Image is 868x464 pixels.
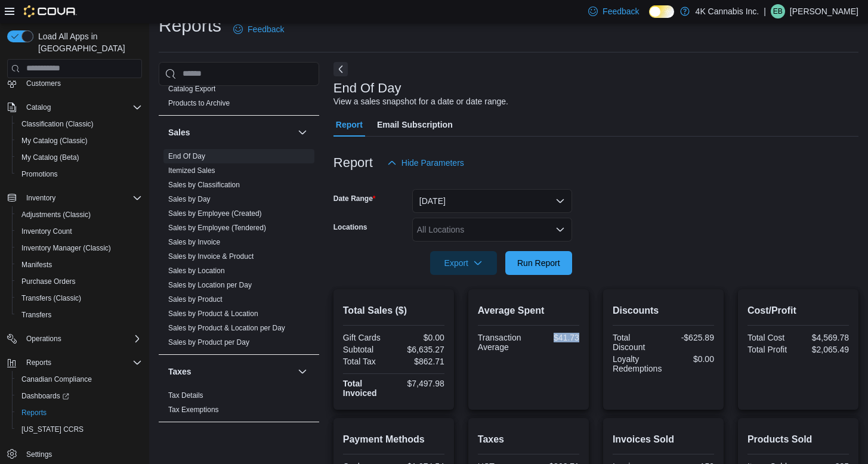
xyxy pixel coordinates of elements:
span: Sales by Product per Day [168,338,249,347]
label: Date Range [333,194,376,203]
div: $0.00 [396,333,444,342]
span: Products to Archive [168,98,230,108]
h3: Sales [168,126,190,138]
span: Report [336,113,363,137]
div: Sales [159,149,319,354]
span: Reports [21,355,142,370]
span: Operations [21,332,142,346]
span: Dashboards [21,391,69,401]
h2: Payment Methods [343,432,444,447]
h2: Discounts [613,304,714,318]
a: Tax Details [168,391,203,400]
a: Itemized Sales [168,166,215,175]
a: Dashboards [12,388,147,404]
span: Dashboards [17,389,142,403]
p: | [764,4,766,18]
button: Operations [21,332,66,346]
span: My Catalog (Beta) [17,150,142,165]
button: Inventory [2,190,147,206]
span: Operations [26,334,61,344]
button: Open list of options [555,225,565,234]
span: Reports [21,408,47,417]
button: Hide Parameters [382,151,469,175]
div: View a sales snapshot for a date or date range. [333,95,508,108]
span: Adjustments (Classic) [21,210,91,219]
div: $6,635.27 [396,345,444,354]
div: $41.73 [531,333,579,342]
span: Promotions [21,169,58,179]
button: Catalog [2,99,147,116]
span: Run Report [517,257,560,269]
div: Eric Bayne [771,4,785,18]
p: [PERSON_NAME] [790,4,858,18]
span: Catalog [26,103,51,112]
a: Feedback [228,17,289,41]
h3: Report [333,156,373,170]
button: Reports [21,355,56,370]
h2: Average Spent [478,304,579,318]
div: Transaction Average [478,333,526,352]
h2: Taxes [478,432,579,447]
span: My Catalog (Classic) [17,134,142,148]
span: Transfers [17,308,142,322]
a: Sales by Day [168,195,211,203]
p: 4K Cannabis Inc. [696,4,759,18]
div: $0.00 [666,354,714,364]
button: [US_STATE] CCRS [12,421,147,438]
a: Reports [17,406,51,420]
a: Sales by Product per Day [168,338,249,347]
span: Sales by Classification [168,180,240,190]
a: My Catalog (Classic) [17,134,92,148]
span: Inventory Count [21,227,72,236]
span: My Catalog (Beta) [21,153,79,162]
span: Sales by Day [168,194,211,204]
h2: Products Sold [747,432,849,447]
a: [US_STATE] CCRS [17,422,88,437]
h3: End Of Day [333,81,401,95]
span: Washington CCRS [17,422,142,437]
a: Sales by Location per Day [168,281,252,289]
a: Manifests [17,258,57,272]
a: Purchase Orders [17,274,81,289]
button: Inventory Manager (Classic) [12,240,147,256]
span: Purchase Orders [21,277,76,286]
a: Classification (Classic) [17,117,98,131]
span: Inventory [21,191,142,205]
div: Total Tax [343,357,391,366]
h3: Taxes [168,366,191,378]
span: Reports [17,406,142,420]
div: Taxes [159,388,319,422]
span: Sales by Invoice [168,237,220,247]
a: Inventory Manager (Classic) [17,241,116,255]
button: Taxes [295,364,310,379]
div: Loyalty Redemptions [613,354,662,373]
a: Transfers [17,308,56,322]
label: Locations [333,222,367,232]
span: Canadian Compliance [21,375,92,384]
div: Total Discount [613,333,661,352]
span: Canadian Compliance [17,372,142,386]
h2: Invoices Sold [613,432,714,447]
a: Tax Exemptions [168,406,219,414]
a: Dashboards [17,389,74,403]
span: Inventory Manager (Classic) [21,243,111,253]
div: Total Profit [747,345,796,354]
span: Sales by Product & Location per Day [168,323,285,333]
button: Operations [2,330,147,347]
button: My Catalog (Beta) [12,149,147,166]
a: Sales by Location [168,267,225,275]
span: Settings [26,450,52,459]
span: Transfers (Classic) [21,293,81,303]
span: Sales by Employee (Tendered) [168,223,266,233]
span: Reports [26,358,51,367]
div: Products [159,82,319,115]
span: Sales by Invoice & Product [168,252,254,261]
a: Canadian Compliance [17,372,97,386]
a: End Of Day [168,152,205,160]
span: Customers [26,79,61,88]
a: Sales by Product & Location [168,310,258,318]
div: $7,497.98 [396,379,444,388]
button: Inventory Count [12,223,147,240]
